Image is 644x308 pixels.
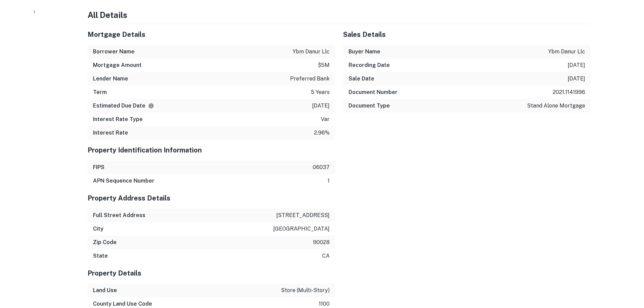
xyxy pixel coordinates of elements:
[312,102,330,110] p: [DATE]
[93,177,154,185] h6: APN Sequence Number
[93,300,152,308] h6: County Land Use Code
[88,29,335,40] h5: Mortgage Details
[349,48,380,56] h6: Buyer Name
[319,300,330,308] p: 1100
[293,48,330,56] p: ybm danur llc
[93,129,128,137] h6: Interest Rate
[281,286,330,294] p: store (multi-story)
[318,61,330,69] p: $5m
[527,102,585,110] p: stand alone mortgage
[349,75,374,83] h6: Sale Date
[93,102,154,110] h6: Estimated Due Date
[343,29,591,40] h5: Sales Details
[88,193,335,203] h5: Property Address Details
[93,225,103,233] h6: City
[349,61,390,69] h6: Recording Date
[313,238,330,246] p: 90028
[276,211,330,219] p: [STREET_ADDRESS]
[93,211,145,219] h6: Full Street Address
[93,75,128,83] h6: Lender Name
[314,129,330,137] p: 2.96%
[349,88,398,96] h6: Document Number
[610,254,644,286] iframe: Chat Widget
[568,61,585,69] p: [DATE]
[148,103,154,109] svg: Estimate is based on a standard schedule for this type of loan.
[93,61,142,69] h6: Mortgage Amount
[93,252,108,260] h6: State
[93,286,117,294] h6: Land Use
[93,48,135,56] h6: Borrower Name
[313,163,330,171] p: 06037
[88,9,591,21] h4: All Details
[311,88,330,96] p: 5 years
[321,115,330,123] p: var
[88,145,335,155] h5: Property Identification Information
[349,102,390,110] h6: Document Type
[290,75,330,83] p: preferred bank
[568,75,585,83] p: [DATE]
[273,225,330,233] p: [GEOGRAPHIC_DATA]
[328,177,330,185] p: 1
[553,88,585,96] p: 2021.1141996
[322,252,330,260] p: ca
[93,163,104,171] h6: FIPS
[93,238,117,246] h6: Zip Code
[548,48,585,56] p: ybm danur llc
[88,268,335,278] h5: Property Details
[93,88,107,96] h6: Term
[93,115,143,123] h6: Interest Rate Type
